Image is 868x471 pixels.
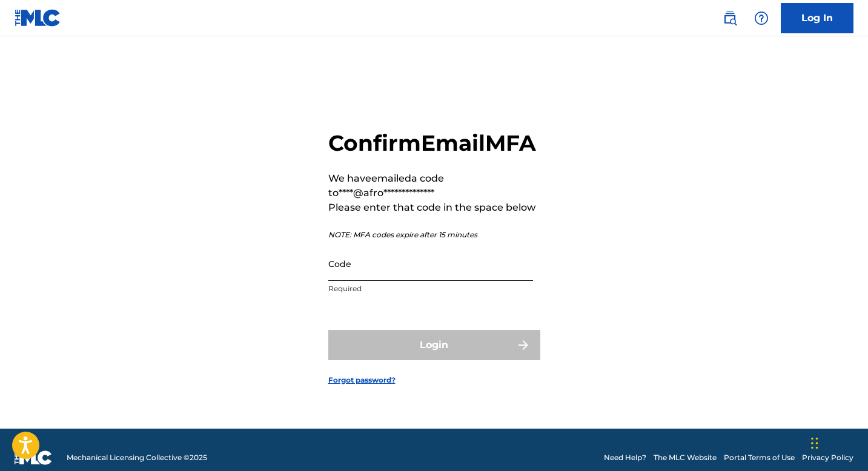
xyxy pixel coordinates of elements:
a: Forgot password? [328,375,396,386]
div: Drag [811,425,818,461]
a: Portal Terms of Use [724,452,795,463]
img: search [723,11,737,25]
a: Need Help? [604,452,646,463]
iframe: Chat Widget [807,413,868,471]
span: Mechanical Licensing Collective © 2025 [67,452,207,463]
p: Required [328,283,533,294]
img: logo [15,450,52,465]
a: Privacy Policy [802,452,853,463]
img: MLC Logo [15,9,61,27]
h2: Confirm Email MFA [328,130,540,157]
a: The MLC Website [654,452,717,463]
div: Help [749,6,774,30]
p: NOTE: MFA codes expire after 15 minutes [328,229,540,240]
p: Please enter that code in the space below [328,200,540,215]
a: Public Search [718,6,742,30]
a: Log In [781,3,853,33]
img: help [754,11,769,25]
